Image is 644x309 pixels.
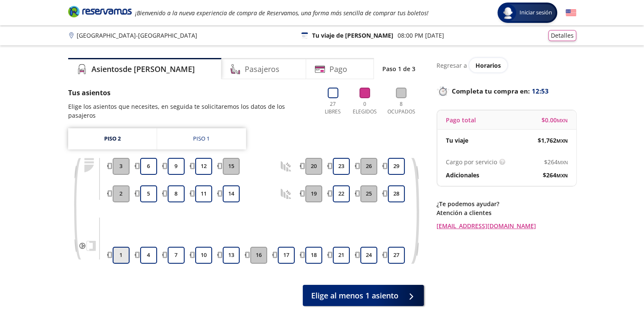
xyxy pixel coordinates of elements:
[195,158,212,175] button: 12
[157,128,246,149] a: Piso 1
[278,247,295,264] button: 17
[223,185,240,202] button: 14
[398,31,444,40] p: 08:00 PM [DATE]
[333,158,350,175] button: 23
[91,63,195,75] h4: Asientos de [PERSON_NAME]
[532,86,549,96] span: 12:53
[168,185,185,202] button: 8
[135,9,428,17] em: ¡Bienvenido a la nueva experiencia de compra de Reservamos, una forma más sencilla de comprar tus...
[388,247,405,264] button: 27
[446,157,497,166] p: Cargo por servicio
[388,185,405,202] button: 28
[333,185,350,202] button: 22
[556,172,568,179] small: MXN
[538,136,568,145] span: $ 1,762
[168,158,185,175] button: 9
[321,100,345,116] p: 27 Libres
[351,100,379,116] p: 0 Elegidos
[68,102,313,120] p: Elige los asientos que necesites, en seguida te solicitaremos los datos de los pasajeros
[446,116,476,124] p: Pago total
[544,157,568,166] span: $ 264
[305,185,322,202] button: 19
[437,61,467,70] p: Regresar a
[437,58,576,72] div: Regresar a ver horarios
[558,159,568,166] small: MXN
[68,5,132,20] a: Brand Logo
[68,5,132,18] i: Brand Logo
[305,158,322,175] button: 20
[333,247,350,264] button: 21
[437,85,576,97] p: Completa tu compra en :
[68,128,157,149] a: Piso 2
[557,117,568,124] small: MXN
[360,158,377,175] button: 26
[543,171,568,179] span: $ 264
[548,30,576,41] button: Detalles
[566,8,576,18] button: English
[542,116,568,124] span: $ 0.00
[113,158,130,175] button: 3
[475,61,501,69] span: Horarios
[168,247,185,264] button: 7
[305,247,322,264] button: 18
[223,158,240,175] button: 15
[329,63,347,75] h4: Pago
[437,199,576,208] p: ¿Te podemos ayudar?
[556,138,568,144] small: MXN
[311,290,398,301] span: Elige al menos 1 asiento
[140,247,157,264] button: 4
[446,171,479,179] p: Adicionales
[195,185,212,202] button: 11
[68,88,313,98] p: Tus asientos
[223,247,240,264] button: 13
[516,8,556,17] span: Iniciar sesión
[382,64,415,73] p: Paso 1 de 3
[446,136,468,145] p: Tu viaje
[303,285,424,306] button: Elige al menos 1 asiento
[437,221,576,230] a: [EMAIL_ADDRESS][DOMAIN_NAME]
[385,100,417,116] p: 8 Ocupados
[140,185,157,202] button: 5
[312,31,393,40] p: Tu viaje de [PERSON_NAME]
[193,135,210,143] div: Piso 1
[113,185,130,202] button: 2
[77,31,197,40] p: [GEOGRAPHIC_DATA] - [GEOGRAPHIC_DATA]
[140,158,157,175] button: 6
[360,247,377,264] button: 24
[113,247,130,264] button: 1
[245,63,279,75] h4: Pasajeros
[388,158,405,175] button: 29
[195,247,212,264] button: 10
[360,185,377,202] button: 25
[437,208,576,217] p: Atención a clientes
[250,247,267,264] button: 16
